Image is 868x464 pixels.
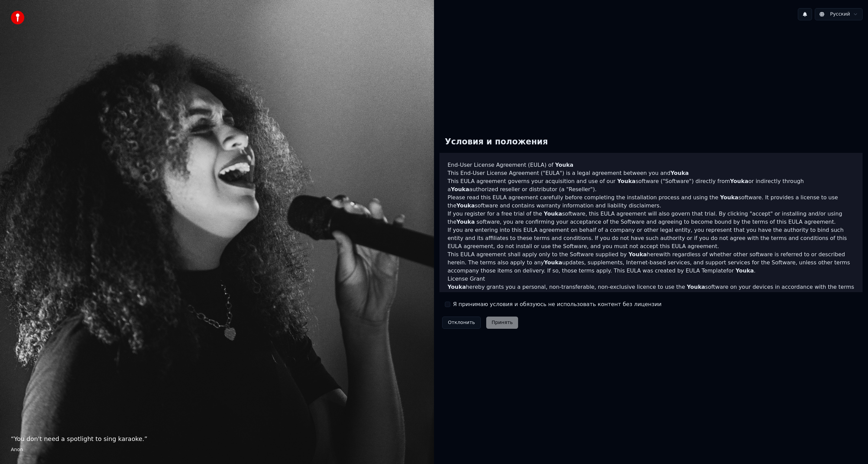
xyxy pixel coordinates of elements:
[670,170,689,176] span: Youka
[687,284,705,290] span: Youka
[617,178,635,184] span: Youka
[453,300,662,308] label: Я принимаю условия и обязуюсь не использовать контент без лицензии
[448,275,854,283] h3: License Grant
[448,177,854,194] p: This EULA agreement governs your acquisition and use of our software ("Software") directly from o...
[439,131,553,153] div: Условия и положения
[735,267,754,274] span: Youka
[544,259,562,266] span: Youka
[448,226,854,250] p: If you are entering into this EULA agreement on behalf of a company or other legal entity, you re...
[442,317,481,329] button: Отклонить
[451,186,469,193] span: Youka
[11,11,24,24] img: youka
[448,169,854,177] p: This End-User License Agreement ("EULA") is a legal agreement between you and
[555,162,573,168] span: Youka
[448,283,854,299] p: hereby grants you a personal, non-transferable, non-exclusive licence to use the software on your...
[720,194,738,201] span: Youka
[456,219,475,225] span: Youka
[456,202,475,209] span: Youka
[730,178,748,184] span: Youka
[686,267,726,274] a: EULA Template
[448,250,854,275] p: This EULA agreement shall apply only to the Software supplied by herewith regardless of whether o...
[448,194,854,210] p: Please read this EULA agreement carefully before completing the installation process and using th...
[544,210,562,217] span: Youka
[448,284,466,290] span: Youka
[11,446,423,453] footer: Anon
[11,434,423,444] p: “ You don't need a spotlight to sing karaoke. ”
[448,210,854,226] p: If you register for a free trial of the software, this EULA agreement will also govern that trial...
[448,161,854,169] h3: End-User License Agreement (EULA) of
[629,251,647,258] span: Youka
